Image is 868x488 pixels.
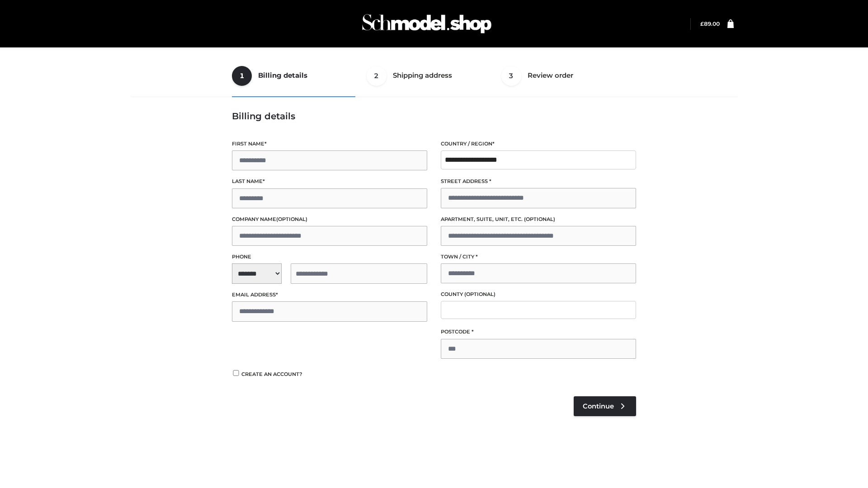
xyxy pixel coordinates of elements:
[441,253,636,261] label: Town / City
[232,177,427,186] label: Last name
[232,140,427,148] label: First name
[232,111,636,122] h3: Billing details
[232,370,240,376] input: Create an account?
[524,216,555,222] span: (optional)
[241,371,302,377] span: Create an account?
[441,290,636,299] label: County
[441,177,636,186] label: Street address
[441,215,636,224] label: Apartment, suite, unit, etc.
[441,328,636,336] label: Postcode
[464,291,495,297] span: (optional)
[700,20,704,27] span: £
[700,20,720,27] bdi: 89.00
[232,215,427,224] label: Company name
[232,291,427,299] label: Email address
[441,140,636,148] label: Country / Region
[574,396,636,416] a: Continue
[359,6,495,42] img: Schmodel Admin 964
[232,253,427,261] label: Phone
[276,216,307,222] span: (optional)
[700,20,720,27] a: £89.00
[583,402,614,410] span: Continue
